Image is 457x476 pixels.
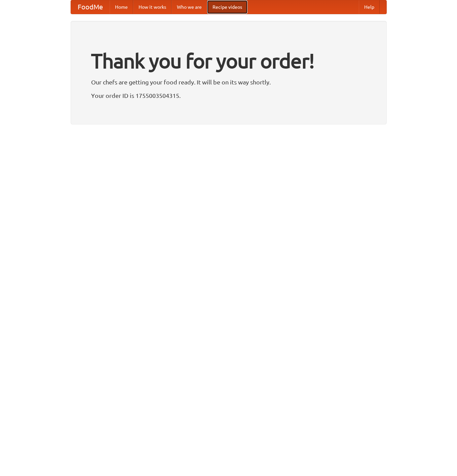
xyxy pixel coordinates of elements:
[91,90,366,101] p: Your order ID is 1755003504315.
[91,77,366,87] p: Our chefs are getting your food ready. It will be on its way shortly.
[172,0,207,14] a: Who we are
[133,0,172,14] a: How it works
[207,0,247,14] a: Recipe videos
[110,0,133,14] a: Home
[359,0,380,14] a: Help
[91,45,366,77] h1: Thank you for your order!
[71,0,110,14] a: FoodMe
